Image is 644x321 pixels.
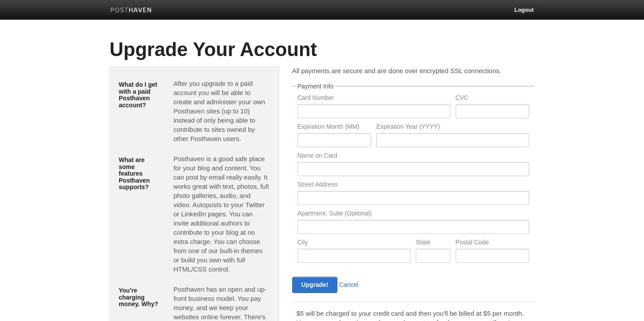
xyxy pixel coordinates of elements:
[119,81,160,109] h5: What do I get with a paid Posthaven account?
[297,152,529,161] label: Name on Card
[339,281,358,288] a: Cancel
[173,154,270,274] p: Posthaven is a good safe place for your blog and content. You can post by email really easily. It...
[456,239,529,247] label: Postal Code
[110,7,152,14] img: Posthaven-bar
[292,277,337,293] input: Upgrade!
[297,239,411,247] label: City
[297,95,450,103] label: Card Number
[292,66,534,75] p: All payments are secure and are done over encrypted SSL connections.
[119,287,160,307] h5: You're charging money. Why?
[296,83,335,89] legend: Payment Info
[173,79,270,143] p: After you upgrade to a paid account you will be able to create and administer your own Posthaven ...
[416,239,450,247] label: State
[456,95,529,103] label: CVC
[119,157,160,190] h5: What are some features Posthaven supports?
[297,123,371,132] label: Expiration Month (MM)
[110,39,534,60] h1: Upgrade Your Account
[376,123,529,132] label: Expiration Year (YYYY)
[297,181,529,190] label: Street Address
[297,210,529,219] label: Apartment, Suite (Optional)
